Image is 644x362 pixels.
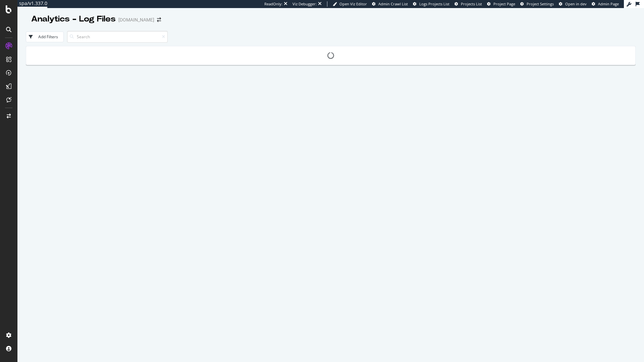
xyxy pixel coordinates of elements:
[333,1,367,7] a: Open Viz Editor
[487,1,515,7] a: Project Page
[454,1,482,7] a: Projects List
[26,32,64,42] button: Add Filters
[413,1,449,7] a: Logs Projects List
[592,1,619,7] a: Admin Page
[118,16,154,23] div: [DOMAIN_NAME]
[598,1,619,6] span: Admin Page
[461,1,482,6] span: Projects List
[67,31,168,43] input: Search
[157,17,161,22] div: arrow-right-arrow-left
[559,1,587,7] a: Open in dev
[527,1,554,6] span: Project Settings
[565,1,587,6] span: Open in dev
[31,13,116,25] div: Analytics - Log Files
[378,1,408,6] span: Admin Crawl List
[520,1,554,7] a: Project Settings
[493,1,515,6] span: Project Page
[38,34,58,40] div: Add Filters
[292,1,317,7] div: Viz Debugger:
[339,1,367,6] span: Open Viz Editor
[264,1,282,7] div: ReadOnly:
[419,1,449,6] span: Logs Projects List
[372,1,408,7] a: Admin Crawl List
